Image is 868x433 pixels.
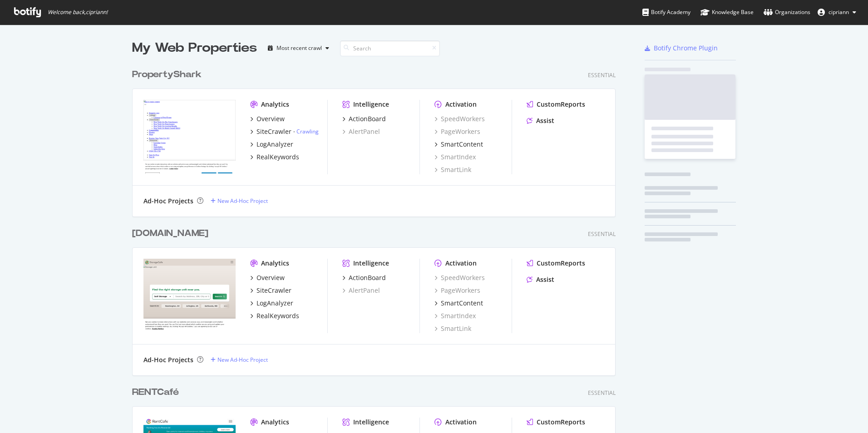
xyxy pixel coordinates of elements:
[132,227,208,240] div: [DOMAIN_NAME]
[143,100,236,173] img: propertyshark.com
[250,127,319,136] a: SiteCrawler- Crawling
[342,286,380,295] a: AlertPanel
[261,259,289,268] div: Analytics
[527,116,554,125] a: Assist
[536,275,554,284] div: Assist
[434,127,480,136] a: PageWorkers
[261,100,289,109] div: Analytics
[340,40,440,56] input: Search
[250,140,293,149] a: LogAnalyzer
[527,275,554,284] a: Assist
[250,114,285,123] a: Overview
[256,273,285,282] div: Overview
[645,44,718,53] a: Botify Chrome Plugin
[217,356,268,364] div: New Ad-Hoc Project
[48,9,108,16] span: Welcome back, cipriann !
[217,197,268,205] div: New Ad-Hoc Project
[434,273,485,282] a: SpeedWorkers
[434,153,476,162] a: SmartIndex
[250,311,299,320] a: RealKeywords
[434,324,471,333] a: SmartLink
[642,8,690,17] div: Botify Academy
[700,8,754,17] div: Knowledge Base
[256,299,293,308] div: LogAnalyzer
[256,153,299,162] div: RealKeywords
[434,299,483,308] a: SmartContent
[441,299,483,308] div: SmartContent
[588,71,616,79] div: Essential
[293,128,319,135] div: -
[434,114,485,123] a: SpeedWorkers
[588,389,616,397] div: Essential
[211,356,268,364] a: New Ad-Hoc Project
[143,259,236,332] img: storagecafe.com
[810,5,863,20] button: cipriann
[445,100,477,109] div: Activation
[527,418,585,427] a: CustomReports
[342,127,380,136] a: AlertPanel
[250,299,293,308] a: LogAnalyzer
[445,259,477,268] div: Activation
[256,140,293,149] div: LogAnalyzer
[537,259,585,268] div: CustomReports
[264,41,333,55] button: Most recent crawl
[256,127,291,136] div: SiteCrawler
[654,44,718,53] div: Botify Chrome Plugin
[132,227,212,240] a: [DOMAIN_NAME]
[588,230,616,238] div: Essential
[434,140,483,149] a: SmartContent
[434,286,480,295] a: PageWorkers
[536,116,554,125] div: Assist
[349,273,386,282] div: ActionBoard
[527,100,585,109] a: CustomReports
[353,100,389,109] div: Intelligence
[132,386,182,399] a: RENTCafé
[434,165,471,174] a: SmartLink
[256,311,299,320] div: RealKeywords
[143,197,193,206] div: Ad-Hoc Projects
[143,355,193,364] div: Ad-Hoc Projects
[211,197,268,205] a: New Ad-Hoc Project
[829,8,849,16] span: cipriann
[342,273,386,282] a: ActionBoard
[434,311,476,320] a: SmartIndex
[256,114,285,123] div: Overview
[261,418,289,427] div: Analytics
[132,39,257,57] div: My Web Properties
[250,273,285,282] a: Overview
[349,114,386,123] div: ActionBoard
[132,386,179,399] div: RENTCafé
[764,8,810,17] div: Organizations
[353,418,389,427] div: Intelligence
[276,45,322,51] div: Most recent crawl
[342,114,386,123] a: ActionBoard
[441,140,483,149] div: SmartContent
[132,68,202,81] div: PropertyShark
[250,153,299,162] a: RealKeywords
[445,418,477,427] div: Activation
[256,286,291,295] div: SiteCrawler
[132,68,205,81] a: PropertyShark
[353,259,389,268] div: Intelligence
[527,259,585,268] a: CustomReports
[296,128,319,135] a: Crawling
[537,418,585,427] div: CustomReports
[250,286,291,295] a: SiteCrawler
[537,100,585,109] div: CustomReports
